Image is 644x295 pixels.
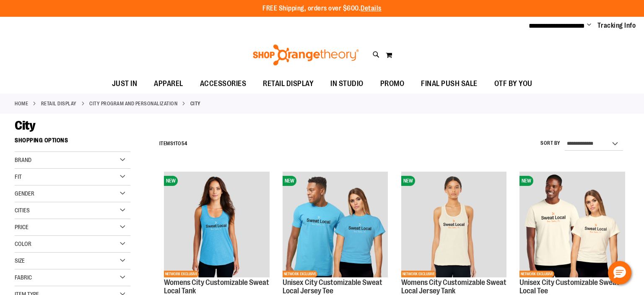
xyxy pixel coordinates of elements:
a: OTF BY YOU [486,74,541,94]
strong: Shopping Options [15,133,130,152]
a: Details [361,5,382,12]
a: Womens City Customizable Sweat Local Jersey Tank [401,278,506,295]
a: CITY PROGRAM AND PERSONALIZATION [89,100,177,107]
label: Sort By [540,140,561,147]
a: Home [15,100,28,107]
img: City Customizable Jersey Racerback Tank [401,172,507,277]
img: City Customizable Perfect Racerback Tank [164,172,270,277]
a: FINAL PUSH SALE [413,74,486,94]
span: NEW [519,176,533,186]
a: City Customizable Perfect Racerback TankNEWNETWORK EXCLUSIVE [164,172,270,279]
button: Account menu [587,21,591,30]
a: RETAIL DISPLAY [41,100,77,107]
a: City Customizable Jersey Racerback TankNEWNETWORK EXCLUSIVE [401,172,507,279]
a: ACCESSORIES [192,74,255,94]
span: Color [15,240,31,247]
span: NETWORK EXCLUSIVE [164,271,199,277]
a: Unisex City Customizable Sweat Local Jersey Tee [283,278,382,295]
span: 1 [173,141,175,146]
span: OTF BY YOU [494,74,532,93]
a: PROMO [372,74,413,94]
span: RETAIL DISPLAY [263,74,314,93]
span: NEW [283,176,296,186]
span: Fit [15,173,22,180]
span: Gender [15,190,34,197]
span: NEW [401,176,415,186]
span: NEW [164,176,178,186]
span: Price [15,224,29,230]
span: ACCESSORIES [200,74,247,93]
span: FINAL PUSH SALE [421,74,478,93]
button: Hello, have a question? Let’s chat. [608,261,631,285]
span: Cities [15,207,30,214]
img: Shop Orangetheory [252,44,360,65]
a: Unisex City Customizable Fine Jersey TeeNEWNETWORK EXCLUSIVE [283,172,388,279]
a: Image of Unisex City Customizable Very Important TeeNEWNETWORK EXCLUSIVE [519,172,625,279]
a: JUST IN [104,74,146,94]
span: 54 [182,141,187,146]
span: APPAREL [154,74,183,93]
span: City [15,118,35,133]
span: Fabric [15,274,32,281]
a: APPAREL [145,74,192,94]
span: JUST IN [112,74,138,93]
a: Unisex City Customizable Sweat Local Tee [519,278,619,295]
a: Womens City Customizable Sweat Local Tank [164,278,269,295]
img: Unisex City Customizable Fine Jersey Tee [283,172,388,277]
span: NETWORK EXCLUSIVE [283,271,317,277]
span: Brand [15,157,31,163]
span: IN STUDIO [330,74,364,93]
a: RETAIL DISPLAY [254,74,322,93]
h2: Items to [159,137,187,150]
a: Tracking Info [597,21,636,30]
a: IN STUDIO [322,74,372,94]
img: Image of Unisex City Customizable Very Important Tee [519,172,625,277]
span: PROMO [380,74,405,93]
span: NETWORK EXCLUSIVE [519,271,554,277]
span: Size [15,257,25,264]
p: FREE Shipping, orders over $600. [262,4,382,13]
strong: City [190,100,201,107]
span: NETWORK EXCLUSIVE [401,271,436,277]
